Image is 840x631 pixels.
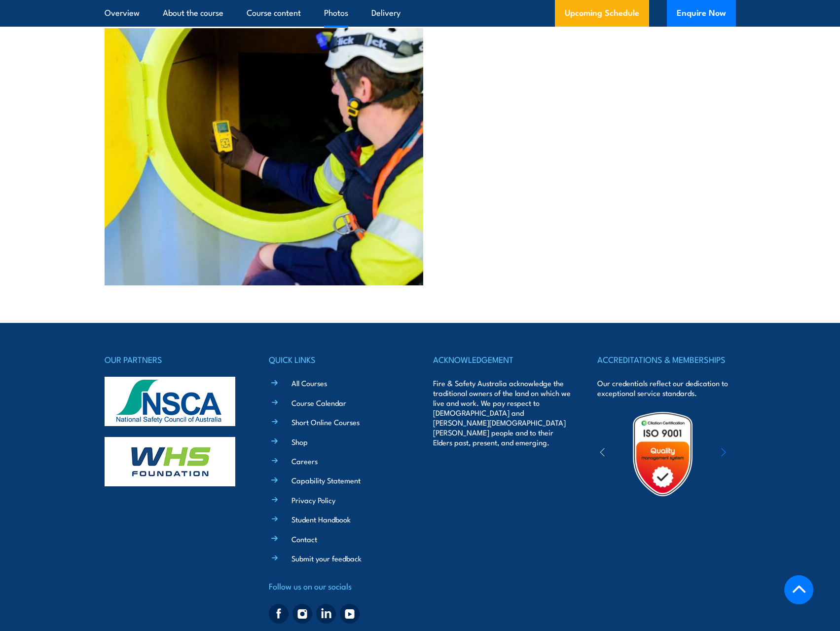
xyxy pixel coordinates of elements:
a: Short Online Courses [292,417,360,427]
img: ewpa-logo [706,437,792,471]
h4: Follow us on our socials [269,579,407,593]
h4: ACCREDITATIONS & MEMBERSHIPS [597,353,735,366]
img: whs-logo-footer [105,437,235,486]
h4: ACKNOWLEDGEMENT [433,353,571,366]
a: All Courses [292,378,327,388]
a: Capability Statement [292,475,361,485]
h4: QUICK LINKS [269,353,407,366]
a: Shop [292,436,308,447]
a: Submit your feedback [292,553,362,563]
img: Untitled design (19) [620,411,706,497]
a: Careers [292,456,318,466]
img: nsca-logo-footer [105,377,235,426]
p: Our credentials reflect our dedication to exceptional service standards. [597,378,735,398]
a: Course Calendar [292,397,346,408]
a: Contact [292,534,317,544]
a: Privacy Policy [292,495,335,505]
p: Fire & Safety Australia acknowledge the traditional owners of the land on which we live and work.... [433,378,571,447]
img: Santos Work Permit Procedure & Module 49 Gas Detection Training (1) [105,28,424,285]
a: Student Handbook [292,514,351,524]
h4: OUR PARTNERS [105,353,243,366]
